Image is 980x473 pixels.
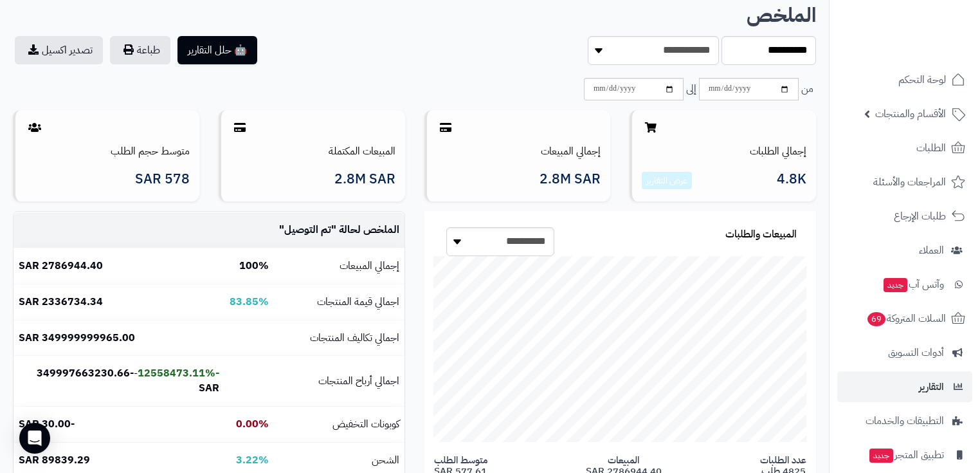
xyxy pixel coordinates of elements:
[898,71,946,89] span: لوحة التحكم
[138,366,219,381] b: -12558473.11%
[14,356,224,406] td: -
[882,275,944,293] span: وآتس آب
[19,294,103,310] b: 2336734.34 SAR
[837,235,972,266] a: العملاء
[837,167,972,198] a: المراجعات والأسئلة
[725,229,797,241] h3: المبيعات والطلبات
[919,241,944,259] span: العملاء
[919,378,944,396] span: التقارير
[177,36,257,64] button: 🤖 حلل التقارير
[274,356,404,406] td: اجمالي أرباح المنتجات
[37,366,219,396] b: -349997663230.66 SAR
[873,173,946,191] span: المراجعات والأسئلة
[19,423,50,454] div: Open Intercom Messenger
[837,64,972,95] a: لوحة التحكم
[284,222,331,237] span: تم التوصيل
[19,416,75,432] b: -30.00 SAR
[19,258,103,274] b: 2786944.40 SAR
[236,416,269,432] b: 0.00%
[236,452,269,468] b: 3.22%
[837,405,972,436] a: التطبيقات والخدمات
[274,284,404,320] td: اجمالي قيمة المنتجات
[329,144,395,159] a: المبيعات المكتملة
[110,36,170,64] button: طباعة
[135,172,190,187] span: 578 SAR
[274,320,404,356] td: اجمالي تكاليف المنتجات
[274,248,404,284] td: إجمالي المبيعات
[837,371,972,402] a: التقارير
[837,269,972,300] a: وآتس آبجديد
[894,207,946,225] span: طلبات الإرجاع
[19,330,135,346] b: 349999999965.00 SAR
[111,144,190,159] a: متوسط حجم الطلب
[875,105,946,123] span: الأقسام والمنتجات
[837,303,972,334] a: السلات المتروكة69
[230,294,269,310] b: 83.85%
[777,172,806,190] span: 4.8K
[19,452,90,468] b: 89839.29 SAR
[837,337,972,368] a: أدوات التسويق
[274,212,404,248] td: الملخص لحالة " "
[750,144,806,159] a: إجمالي الطلبات
[15,36,103,64] a: تصدير اكسيل
[540,172,601,187] span: 2.8M SAR
[541,144,601,159] a: إجمالي المبيعات
[686,82,696,97] span: إلى
[334,172,395,187] span: 2.8M SAR
[916,139,946,157] span: الطلبات
[837,133,972,163] a: الطلبات
[239,258,269,274] b: 100%
[646,174,687,187] a: عرض التقارير
[868,446,944,464] span: تطبيق المتجر
[888,344,944,362] span: أدوات التسويق
[837,440,972,470] a: تطبيق المتجرجديد
[274,407,404,442] td: كوبونات التخفيض
[801,82,813,97] span: من
[869,449,893,463] span: جديد
[837,201,972,232] a: طلبات الإرجاع
[867,312,885,326] span: 69
[866,412,944,430] span: التطبيقات والخدمات
[866,310,946,328] span: السلات المتروكة
[884,278,907,292] span: جديد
